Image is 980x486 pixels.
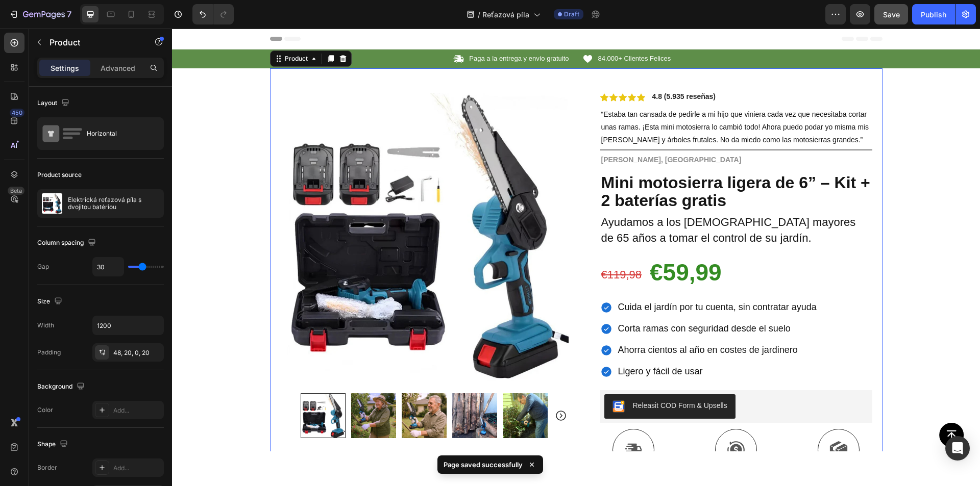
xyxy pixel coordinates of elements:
button: Releasit COD Form & Upsells [432,366,563,390]
span: Reťazová píla [482,9,529,20]
div: Layout [37,96,71,110]
div: Width [37,321,54,330]
div: Product source [37,170,82,180]
iframe: Design area [172,29,980,451]
div: Publish [921,9,946,20]
span: “Estaba tan cansada de pedirle a mi hijo que viniera cada vez que necesitaba cortar unas ramas. ¡... [429,82,697,115]
strong: Mini motosierra ligera de 6” – Kit + 2 baterías gratis [429,145,698,181]
button: Save [874,4,908,24]
div: Undo/Redo [192,4,234,24]
div: 48, 20, 0, 20 [113,348,161,357]
button: Carousel Next Arrow [383,381,395,393]
span: Ayudamos a los [DEMOGRAPHIC_DATA] mayores de 65 años a tomar el control de su jardín. [429,187,684,216]
div: Add... [113,406,161,415]
p: Product [50,36,136,48]
p: Settings [51,63,79,73]
div: Border [37,463,57,472]
span: Cuida el jardín por tu cuenta, sin contratar ayuda [446,273,645,284]
div: Open Intercom Messenger [945,436,970,461]
span: / [478,9,480,20]
s: €119,98 [429,240,470,252]
div: Product [111,25,138,35]
p: 7 [67,8,71,20]
button: 7 [4,4,76,24]
input: Auto [93,316,163,335]
div: Padding [37,348,61,357]
span: Ahorra cientos al año en costes de jardinero [446,316,626,326]
div: Background [37,380,87,394]
div: Size [37,295,64,309]
img: CKKYs5695_ICEAE=.webp [440,372,453,384]
div: Column spacing [37,236,98,250]
span: Save [883,10,900,19]
span: Draft [564,10,579,19]
strong: [PERSON_NAME], [GEOGRAPHIC_DATA] [429,127,570,135]
p: Elektrická reťazová píla s dvojitou batériou [68,196,159,211]
strong: €59,99 [478,231,550,257]
strong: 4.8 (5.935 reseñas) [480,64,544,72]
p: Advanced [101,63,135,73]
img: product feature img [42,193,62,214]
div: 450 [10,109,24,117]
div: Color [37,405,53,415]
div: Gap [37,262,49,271]
div: Add... [113,464,161,473]
span: Ligero y fácil de usar [446,338,531,348]
div: Horizontal [87,122,149,145]
div: Releasit COD Form & Upsells [461,372,555,382]
span: Corta ramas con seguridad desde el suelo [446,295,619,305]
button: Publish [912,4,955,24]
p: Page saved successfully [444,459,523,470]
div: Shape [37,438,70,451]
div: Beta [8,187,24,195]
input: Auto [93,258,124,276]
